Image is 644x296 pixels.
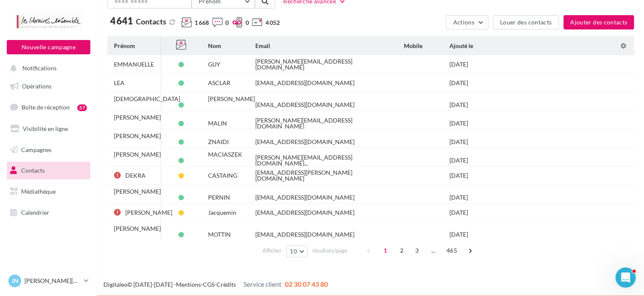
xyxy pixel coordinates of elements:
[5,204,92,221] a: Calendrier
[21,188,56,195] span: Médiathèque
[379,244,392,257] span: 1
[11,277,19,285] span: JN
[255,59,390,70] div: [PERSON_NAME][EMAIL_ADDRESS][DOMAIN_NAME]
[446,15,488,29] button: Actions
[208,96,255,102] div: [PERSON_NAME]
[453,19,474,26] span: Actions
[255,195,354,200] div: [EMAIL_ADDRESS][DOMAIN_NAME]
[114,42,135,49] span: Prénom
[114,115,161,120] div: [PERSON_NAME]
[427,244,440,257] span: ...
[493,15,559,29] button: Louer des contacts
[449,173,468,179] div: [DATE]
[5,141,92,159] a: Campagnes
[262,247,281,255] span: Afficher
[449,61,468,67] div: [DATE]
[395,244,409,257] span: 2
[216,281,236,288] a: Crédits
[203,281,214,288] a: CGS
[208,42,221,49] span: Nom
[125,210,172,216] div: [PERSON_NAME]
[114,226,161,232] div: [PERSON_NAME]
[255,102,354,108] div: [EMAIL_ADDRESS][DOMAIN_NAME]
[404,42,422,49] span: Mobile
[225,19,229,27] span: 0
[136,17,166,26] span: Contacts
[245,19,249,27] span: 0
[449,102,468,108] div: [DATE]
[114,96,180,102] div: [DEMOGRAPHIC_DATA]
[21,167,45,174] span: Contacts
[110,16,133,26] span: 4 641
[208,80,230,86] div: ASCLAR
[449,232,468,237] div: [DATE]
[449,42,473,49] span: Ajouté le
[563,15,634,29] button: Ajouter des contacts
[255,80,354,86] div: [EMAIL_ADDRESS][DOMAIN_NAME]
[255,232,354,237] div: [EMAIL_ADDRESS][DOMAIN_NAME]
[114,80,124,86] div: LEA
[22,65,57,72] span: Notifications
[255,210,354,216] div: [EMAIL_ADDRESS][DOMAIN_NAME]
[195,19,209,27] span: 1 668
[312,247,347,255] span: résultats/page
[5,77,92,95] a: Opérations
[125,173,146,179] div: DEKRA
[449,139,468,145] div: [DATE]
[255,139,354,145] div: [EMAIL_ADDRESS][DOMAIN_NAME]
[208,139,229,145] div: ZNAIDI
[5,98,92,116] a: Boîte de réception37
[410,244,424,257] span: 3
[286,245,308,257] button: 10
[208,232,231,237] div: MOTTIN
[103,281,328,288] span: © [DATE]-[DATE] - - -
[290,248,297,255] span: 10
[443,244,460,257] span: 465
[5,162,92,179] a: Contacts
[5,120,92,138] a: Visibilité en ligne
[449,120,468,126] div: [DATE]
[208,210,236,216] div: Jacquemin
[77,104,87,111] div: 37
[255,170,390,181] div: [EMAIL_ADDRESS][PERSON_NAME][DOMAIN_NAME]
[114,189,161,195] div: [PERSON_NAME]
[265,19,279,27] span: 4 052
[21,209,49,216] span: Calendrier
[208,61,220,67] div: GUY
[114,133,161,139] div: [PERSON_NAME]
[103,281,127,288] a: Digitaleo
[7,40,90,54] button: Nouvelle campagne
[244,280,281,288] span: Service client
[255,155,390,166] span: [PERSON_NAME][EMAIL_ADDRESS][DOMAIN_NAME]...
[208,195,230,200] div: PERNIN
[449,210,468,216] div: [DATE]
[255,42,270,49] span: Email
[22,104,70,111] span: Boîte de réception
[615,267,636,288] iframe: Intercom live chat
[255,117,390,129] div: [PERSON_NAME][EMAIL_ADDRESS][DOMAIN_NAME]
[176,281,201,288] a: Mentions
[208,173,237,179] div: CASTAING
[21,146,51,153] span: Campagnes
[208,152,242,157] div: MACIASZEK
[114,152,161,157] div: [PERSON_NAME]
[7,273,90,289] a: JN [PERSON_NAME][DATE]
[24,277,81,285] p: [PERSON_NAME][DATE]
[449,80,468,86] div: [DATE]
[23,125,68,132] span: Visibilité en ligne
[449,195,468,200] div: [DATE]
[5,183,92,200] a: Médiathèque
[449,157,468,163] div: [DATE]
[285,280,328,288] span: 02 30 07 43 80
[114,61,154,67] div: EMMANUELLE
[208,120,227,126] div: MALIN
[22,83,51,90] span: Opérations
